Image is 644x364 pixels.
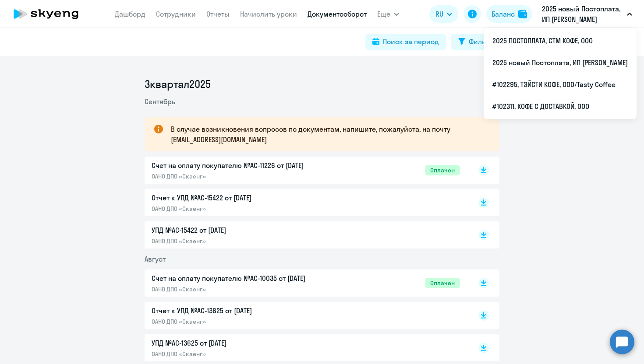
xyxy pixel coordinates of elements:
a: Отчет к УПД №AC-15422 от [DATE]ОАНО ДПО «Скаенг» [152,192,460,213]
span: RU [435,9,443,19]
button: Поиск за период [365,34,446,50]
p: ОАНО ДПО «Скаенг» [152,350,336,358]
a: УПД №AC-15422 от [DATE]ОАНО ДПО «Скаенг» [152,225,460,245]
p: ОАНО ДПО «Скаенг» [152,285,336,293]
ul: Ещё [484,28,637,119]
p: Отчет к УПД №AC-13625 от [DATE] [152,305,336,316]
a: Счет на оплату покупателю №AC-10035 от [DATE]ОАНО ДПО «Скаенг»Оплачен [152,273,460,293]
a: Отчет к УПД №AC-13625 от [DATE]ОАНО ДПО «Скаенг» [152,305,460,325]
p: ОАНО ДПО «Скаенг» [152,237,336,245]
span: Сентябрь [145,97,175,106]
span: Оплачен [425,278,460,288]
p: ОАНО ДПО «Скаенг» [152,172,336,180]
button: 2025 новый Постоплата, ИП [PERSON_NAME] [538,3,637,24]
a: УПД №AC-13625 от [DATE]ОАНО ДПО «Скаенг» [152,338,460,358]
div: Баланс [492,9,515,19]
img: balance [518,10,527,18]
button: RU [429,5,458,23]
div: Фильтр [469,36,492,47]
button: Балансbalance [486,5,532,23]
a: Счет на оплату покупателю №AC-11226 от [DATE]ОАНО ДПО «Скаенг»Оплачен [152,160,460,180]
p: УПД №AC-13625 от [DATE] [152,338,336,348]
a: Отчеты [206,10,230,18]
span: Оплачен [425,165,460,175]
span: Ещё [377,9,390,19]
a: Дашборд [115,10,145,18]
p: УПД №AC-15422 от [DATE] [152,225,336,235]
p: ОАНО ДПО «Скаенг» [152,205,336,213]
button: Ещё [377,5,399,23]
a: Сотрудники [156,10,196,18]
p: 2025 новый Постоплата, ИП [PERSON_NAME] [542,3,623,24]
div: Поиск за период [383,36,439,47]
p: Счет на оплату покупателю №AC-10035 от [DATE] [152,273,336,283]
li: 3 квартал 2025 [145,77,499,91]
p: Счет на оплату покупателю №AC-11226 от [DATE] [152,160,336,171]
span: Август [145,255,166,263]
p: ОАНО ДПО «Скаенг» [152,318,336,325]
button: Фильтр [451,34,499,50]
a: Начислить уроки [240,10,297,18]
p: Отчет к УПД №AC-15422 от [DATE] [152,192,336,203]
a: Документооборот [308,10,367,18]
p: В случае возникновения вопросов по документам, напишите, пожалуйста, на почту [EMAIL_ADDRESS][DOM... [171,124,484,145]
